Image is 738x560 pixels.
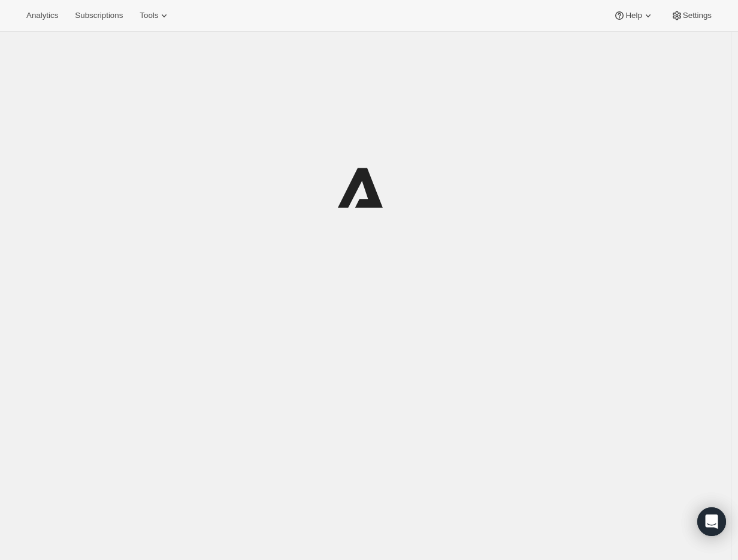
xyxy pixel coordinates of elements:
[683,11,712,20] span: Settings
[26,11,58,20] span: Analytics
[664,7,719,24] button: Settings
[625,11,642,20] span: Help
[606,7,661,24] button: Help
[19,7,65,24] button: Analytics
[132,7,177,24] button: Tools
[140,11,158,20] span: Tools
[697,507,726,536] div: Open Intercom Messenger
[75,11,123,20] span: Subscriptions
[68,7,130,24] button: Subscriptions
